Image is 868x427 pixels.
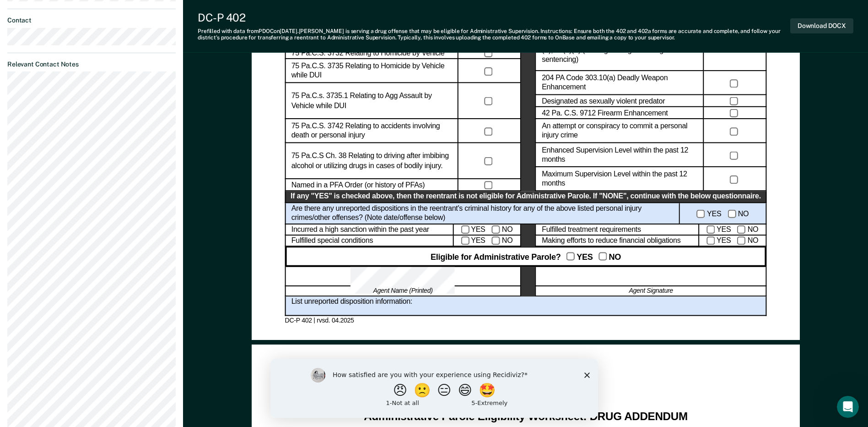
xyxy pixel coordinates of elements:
[285,203,679,224] div: Are there any unreported dispositions in the reentrant's criminal history for any of the above li...
[542,121,697,141] label: An attempt or conspiracy to commit a personal injury crime
[291,48,444,58] label: 75 Pa.C.S. 3732 Relating to Homicide by Vehicle
[837,396,859,418] iframe: Intercom live chat
[291,181,425,190] label: Named in a PFA Order (or history of PFAs)
[542,96,665,106] label: Designated as sexually violent predator
[699,235,766,247] div: YES NO
[542,109,668,118] label: 42 Pa. C.S. 9712 Firearm Enhancement
[7,60,176,68] dt: Relevant Contact Notes
[790,18,853,33] button: Download DOCX
[453,235,521,247] div: YES NO
[680,203,766,224] div: YES NO
[542,74,697,93] label: 204 PA Code 303.10(a) Deadly Weapon Enhancement
[285,316,766,324] div: DC-P 402 | rvsd. 04.2025
[291,92,452,111] label: 75 Pa.C.s. 3735.1 Relating to Agg Assault by Vehicle while DUI
[285,286,521,296] div: Agent Name (Printed)
[285,224,453,235] div: Incurred a high sanction within the past year
[291,121,452,141] label: 75 Pa.C.S. 3742 Relating to accidents involving death or personal injury
[542,146,697,165] label: Enhanced Supervision Level within the past 12 months
[453,224,521,235] div: YES NO
[535,224,699,235] div: Fulfilled treatment requirements
[285,296,766,316] div: List unreported disposition information:
[270,359,598,418] iframe: Survey by Kim from Recidiviz
[198,28,790,41] div: Prefilled with data from PDOC on [DATE] . [PERSON_NAME] is serving a drug offense that may be eli...
[7,16,176,24] dt: Contact
[542,170,697,189] label: Maximum Supervision Level within the past 12 months
[291,152,452,171] label: 75 Pa.C.S Ch. 38 Relating to driving after imbibing alcohol or utilizing drugs in cases of bodily...
[198,11,790,24] div: DC-P 402
[285,192,766,203] div: If any "YES" is checked above, then the reentrant is not eligible for Administrative Parole. If "...
[292,410,759,424] div: Administrative Parole Eligibility Worksheet: DRUG ADDENDUM
[285,247,766,267] div: Eligible for Administrative Parole? YES NO
[535,286,766,296] div: Agent Signature
[699,224,766,235] div: YES NO
[542,17,697,65] label: 35 P.s. 780-113 13(a)(14)(30)(37) controlled substance Law AND was sentenced under 18 PA. C.S. 75...
[535,235,699,247] div: Making efforts to reduce financial obligations
[285,235,453,247] div: Fulfilled special conditions
[291,61,452,81] label: 75 Pa.C.S. 3735 Relating to Homicide by Vehicle while DUI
